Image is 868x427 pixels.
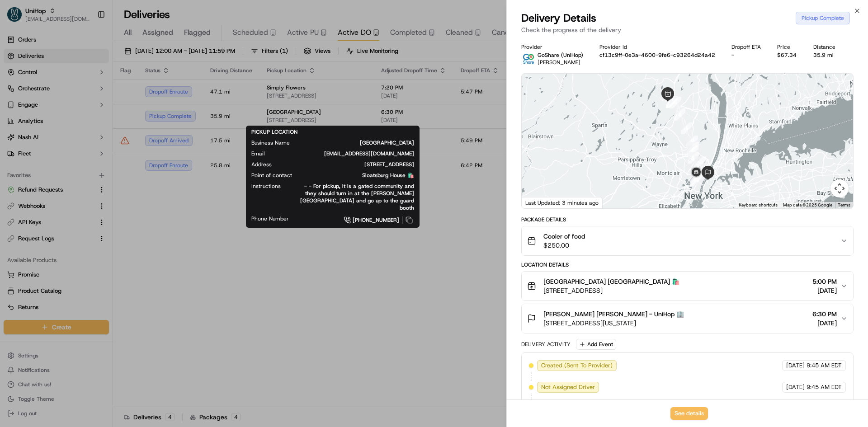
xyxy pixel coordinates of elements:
[521,261,854,268] div: Location Details
[576,339,616,350] button: Add Event
[307,172,414,179] span: Sloatsburg House 🛍️
[543,319,684,328] span: [STREET_ADDRESS][US_STATE]
[251,128,297,136] span: PICKUP LOCATION
[807,361,842,370] span: 9:45 AM EDT
[251,172,292,179] span: Point of contact
[812,277,837,286] span: 5:00 PM
[524,197,554,208] a: Open this area in Google Maps (opens a new window)
[543,286,679,295] span: [STREET_ADDRESS]
[684,148,703,167] div: 9
[73,127,149,144] a: 💻API Documentation
[807,383,842,391] span: 9:45 AM EDT
[538,52,583,59] p: GoShare (UniHop)
[251,139,290,146] span: Business Name
[522,226,853,255] button: Cooler of food$250.00
[786,383,805,391] span: [DATE]
[90,153,109,160] span: Pylon
[521,11,596,25] span: Delivery Details
[251,215,289,222] span: Phone Number
[522,197,603,208] div: Last Updated: 3 minutes ago
[786,361,805,370] span: [DATE]
[76,132,84,139] div: 💻
[777,43,798,51] div: Price
[521,52,536,66] img: goshare_logo.png
[731,52,763,59] div: -
[541,383,595,391] span: Not Assigned Driver
[18,131,69,140] span: Knowledge Base
[813,52,837,59] div: 35.9 mi
[9,132,16,139] div: 📗
[251,183,281,190] span: Instructions
[670,105,689,124] div: 4
[9,86,25,103] img: 1736555255976-a54dd68f-1ca7-489b-9aae-adbdc363a1c4
[154,89,165,100] button: Start new chat
[813,43,837,51] div: Distance
[670,407,708,420] button: See details
[677,119,696,138] div: 5
[251,150,265,157] span: Email
[739,202,778,208] button: Keyboard shortcuts
[286,161,414,168] span: [STREET_ADDRESS]
[279,150,414,157] span: [EMAIL_ADDRESS][DOMAIN_NAME]
[522,272,853,300] button: [GEOGRAPHIC_DATA] [GEOGRAPHIC_DATA] 🛍️[STREET_ADDRESS]5:00 PM[DATE]
[5,127,73,144] a: 📗Knowledge Base
[543,277,679,286] span: [GEOGRAPHIC_DATA] [GEOGRAPHIC_DATA] 🛍️
[599,43,717,51] div: Provider Id
[521,216,854,223] div: Package Details
[524,197,554,208] img: Google
[543,232,585,241] span: Cooler of food
[838,202,850,207] a: Terms (opens in new tab)
[521,43,585,51] div: Provider
[777,52,798,59] div: $67.34
[683,132,702,151] div: 6
[543,310,684,319] span: [PERSON_NAME] [PERSON_NAME] - UniHop 🏢
[683,142,702,161] div: 8
[666,93,685,112] div: 3
[812,310,837,319] span: 6:30 PM
[522,304,853,333] button: [PERSON_NAME] [PERSON_NAME] - UniHop 🏢[STREET_ADDRESS][US_STATE]6:30 PM[DATE]
[31,95,114,103] div: We're available if you need us!
[684,138,703,157] div: 7
[599,52,715,59] button: cf13c9ff-0e3a-4600-9fe6-c93264d24a42
[541,361,613,370] span: Created (Sent To Provider)
[812,286,837,295] span: [DATE]
[353,216,399,224] span: [PHONE_NUMBER]
[731,43,763,51] div: Dropoff ETA
[31,86,148,95] div: Start new chat
[9,36,165,51] p: Welcome 👋
[251,161,272,168] span: Address
[691,153,710,172] div: 10
[830,179,849,197] button: Map camera controls
[24,58,163,68] input: Got a question? Start typing here...
[812,319,837,328] span: [DATE]
[304,139,414,146] span: [GEOGRAPHIC_DATA]
[662,93,681,112] div: 2
[85,131,145,140] span: API Documentation
[9,9,27,27] img: Nash
[64,153,109,160] a: Powered byPylon
[521,341,571,348] div: Delivery Activity
[303,215,414,225] a: [PHONE_NUMBER]
[538,59,580,66] span: [PERSON_NAME]
[295,183,414,211] span: - - For pickup, it is a gated community and they should turn in at the [PERSON_NAME][GEOGRAPHIC_D...
[783,202,832,207] span: Map data ©2025 Google
[521,25,854,34] p: Check the progress of the delivery
[543,241,585,250] span: $250.00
